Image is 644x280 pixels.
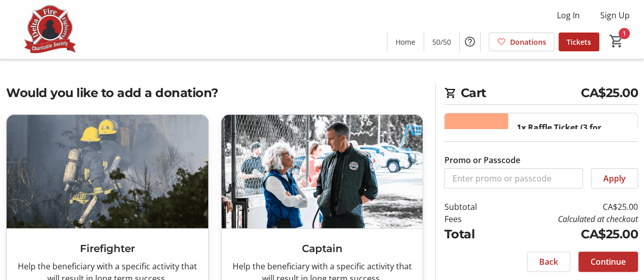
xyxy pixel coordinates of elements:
img: Captain [221,115,423,228]
span: Home [396,37,415,47]
img: Firefighter [7,115,208,228]
span: Sign Up [600,9,630,21]
button: Sign Up [592,7,638,23]
button: Cart [607,32,626,50]
span: Tickets [567,37,591,47]
td: CA$25.00 [500,201,638,213]
span: 50/50 [432,37,451,47]
td: Fees [444,213,500,225]
div: Total Tickets: 3 [508,113,637,227]
div: 1x Raffle Ticket (3 for $25.00) [516,121,629,146]
a: Home [387,33,424,51]
h3: Captain [230,241,415,256]
label: Promo or Passcode [444,154,520,166]
button: Help [460,32,480,52]
button: Back [527,252,570,272]
input: Enter promo or passcode [444,168,583,189]
button: Log In [549,7,588,23]
td: CA$25.00 [500,225,638,243]
span: Donations [510,37,546,47]
a: 50/50 [424,33,459,51]
button: Continue [578,252,638,272]
a: Tickets [558,33,599,51]
td: Calculated at checkout [500,213,638,225]
span: Continue [591,256,626,268]
td: Total [444,225,500,243]
span: CA$25.00 [581,84,638,102]
h3: Firefighter [15,241,200,256]
a: Donations [489,33,554,51]
h2: Cart [444,84,638,105]
span: Log In [557,9,580,21]
span: Back [539,256,558,268]
span: Apply [603,172,626,184]
button: Apply [591,168,638,189]
img: Delta Firefighters Charitable Society's Logo [6,4,97,55]
td: Subtotal [444,201,500,213]
h2: Would you like to add a donation? [6,84,423,102]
